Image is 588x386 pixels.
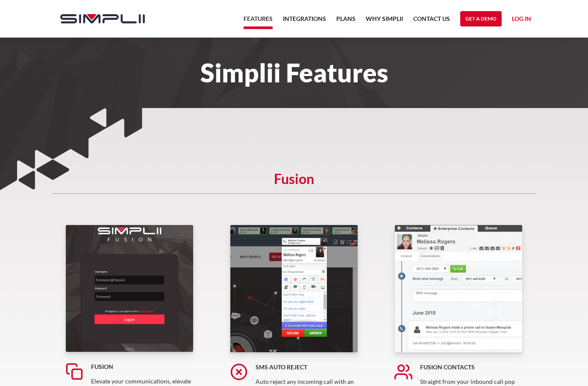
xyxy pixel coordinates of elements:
a: Contact US [413,14,450,29]
img: Simplii [60,14,145,23]
a: Get a Demo [460,11,502,26]
h1: Simplii Features [52,63,536,82]
a: Why Simplii [366,14,403,29]
h5: Fusion [52,175,536,194]
a: Log in [512,14,531,26]
h5: Fusion [91,363,194,371]
h5: SMS Auto Reject [256,363,358,371]
a: Features [244,14,273,29]
a: Plans [336,14,356,29]
a: Integrations [283,14,326,29]
h5: Fusion Contacts [420,363,523,371]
